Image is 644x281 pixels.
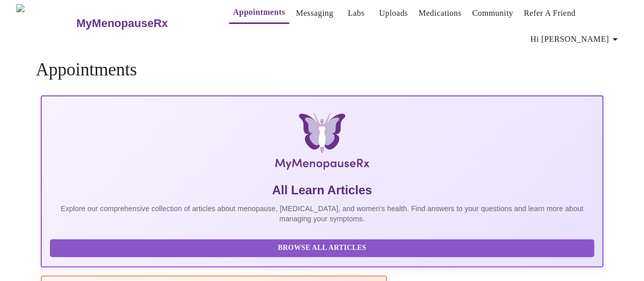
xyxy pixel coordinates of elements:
h5: All Learn Articles [50,182,594,198]
img: MyMenopauseRx Logo [134,113,509,174]
button: Community [468,3,517,23]
span: Hi [PERSON_NAME] [530,32,621,46]
a: Refer a Friend [524,6,576,20]
img: MyMenopauseRx Logo [16,4,75,42]
h4: Appointments [36,60,608,80]
h3: MyMenopauseRx [76,17,168,30]
a: Appointments [233,5,285,19]
button: Refer a Friend [520,3,580,23]
a: Uploads [379,6,408,20]
button: Medications [414,3,465,23]
a: MyMenopauseRx [75,6,208,41]
a: Messaging [296,6,333,20]
button: Browse All Articles [50,239,594,257]
button: Uploads [375,3,412,23]
button: Labs [340,3,373,23]
a: Labs [348,6,365,20]
button: Appointments [229,2,289,24]
a: Medications [418,6,461,20]
a: Browse All Articles [50,243,596,251]
span: Browse All Articles [60,242,583,254]
p: Explore our comprehensive collection of articles about menopause, [MEDICAL_DATA], and women's hea... [50,203,594,224]
button: Hi [PERSON_NAME] [526,29,625,49]
a: Community [472,6,513,20]
button: Messaging [292,3,337,23]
